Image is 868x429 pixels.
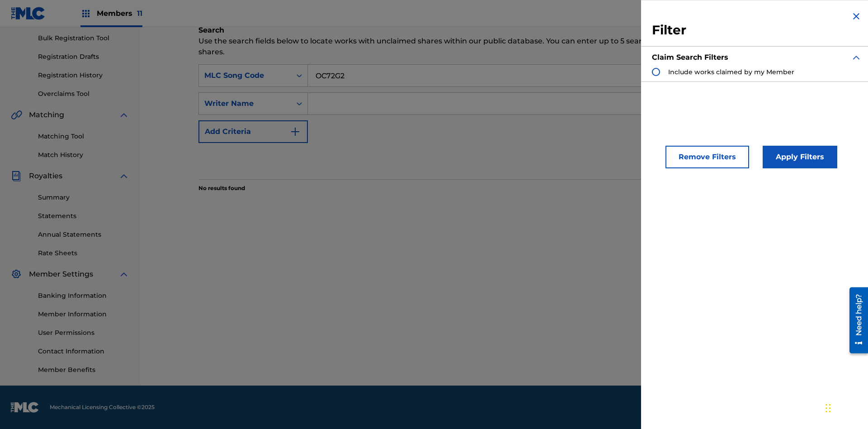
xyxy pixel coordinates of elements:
[118,110,129,120] img: expand
[38,89,129,99] a: Overclaims Tool
[50,403,155,411] span: Mechanical Licensing Collective © 2025
[38,150,129,160] a: Match History
[198,64,810,179] form: Search Form
[137,9,142,18] span: 11
[38,71,129,80] a: Registration History
[38,33,129,43] a: Bulk Registration Tool
[80,8,91,19] img: Top Rightsholders
[38,132,129,141] a: Matching Tool
[198,120,308,143] button: Add Criteria
[38,230,129,239] a: Annual Statements
[29,110,64,120] span: Matching
[204,98,286,109] div: Writer Name
[843,284,868,358] iframe: Resource Center
[11,110,22,120] img: Matching
[11,171,22,181] img: Royalties
[29,269,93,280] span: Member Settings
[29,171,62,181] span: Royalties
[198,184,245,192] p: No results found
[652,53,728,62] strong: Claim Search Filters
[11,7,46,20] img: MLC Logo
[763,146,837,168] button: Apply Filters
[38,310,129,319] a: Member Information
[38,347,129,356] a: Contact Information
[118,171,129,181] img: expand
[665,146,749,168] button: Remove Filters
[826,395,831,422] div: Drag
[118,269,129,280] img: expand
[38,248,129,258] a: Rate Sheets
[11,269,22,280] img: Member Settings
[851,11,862,22] img: close
[198,25,810,36] h6: Search
[38,291,129,300] a: Banking Information
[204,70,286,81] div: MLC Song Code
[198,36,810,57] p: Use the search fields below to locate works with unclaimed shares within our public database. You...
[38,328,129,338] a: User Permissions
[652,22,862,38] h3: Filter
[97,8,142,19] span: Members
[851,52,862,63] img: expand
[38,52,129,62] a: Registration Drafts
[38,365,129,375] a: Member Benefits
[38,193,129,202] a: Summary
[290,126,301,137] img: 9d2ae6d4665cec9f34b9.svg
[11,402,39,413] img: logo
[668,68,794,76] span: Include works claimed by my Member
[823,386,868,429] iframe: Chat Widget
[38,211,129,221] a: Statements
